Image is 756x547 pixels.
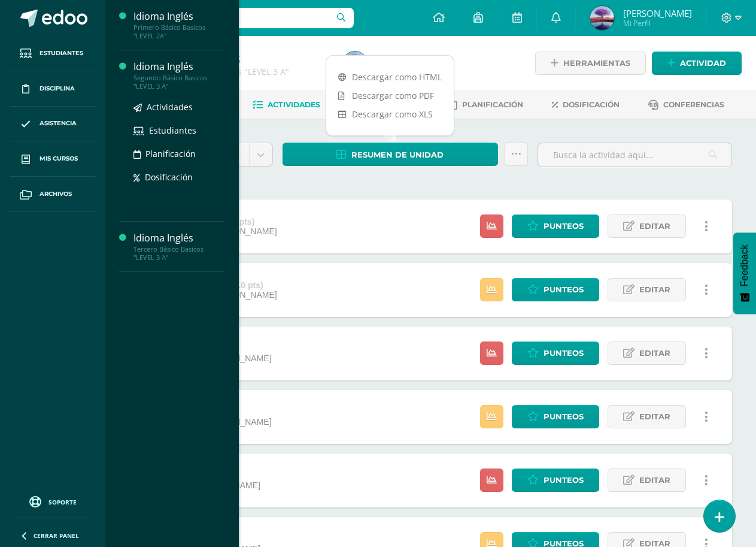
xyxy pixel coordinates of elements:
span: Archivos [40,189,72,199]
h1: Idioma Inglés [151,49,329,66]
a: Descargar como HTML [326,68,454,86]
img: b26ecf60efbf93846e8d21fef1a28423.png [343,52,367,75]
span: Feedback [739,244,750,286]
a: Asistencia [10,107,96,142]
a: Punteos [512,342,599,365]
a: Descargar como PDF [326,86,454,105]
a: Actividades [253,95,320,114]
a: Disciplina [10,71,96,107]
button: Feedback - Mostrar encuesta [733,232,756,314]
a: Idioma InglésTercero Básico Basicos "LEVEL 3 A" [133,231,224,262]
span: Punteos [544,406,584,428]
span: Cerrar panel [34,531,79,540]
span: Editar [639,215,670,237]
span: Planificación [462,100,523,109]
span: Disciplina [40,84,75,93]
a: Descargar como XLS [326,105,454,123]
span: Editar [639,406,670,428]
a: Actividades [133,100,224,114]
span: Conferencias [663,100,724,109]
div: Idioma Inglés [133,231,224,245]
a: Herramientas [535,52,646,75]
span: Actividades [268,100,320,109]
a: Actividad [652,52,742,75]
span: Editar [639,279,670,301]
a: Estudiantes [10,36,96,71]
a: Dosificación [133,170,224,184]
a: Punteos [512,214,599,238]
span: Mis cursos [40,154,78,164]
span: Resumen de unidad [351,144,444,166]
a: Punteos [512,278,599,301]
a: Planificación [450,95,523,114]
span: Mi Perfil [623,18,692,28]
span: Editar [639,342,670,364]
a: Archivos [10,177,96,212]
a: Punteos [512,469,599,492]
span: [PERSON_NAME] [623,7,692,19]
div: Tercero Básico Basicos "LEVEL 3 A" [133,245,224,262]
a: Conferencias [648,95,724,114]
div: Idioma Inglés [133,60,224,74]
a: Soporte [14,493,91,509]
a: Dosificación [552,95,620,114]
span: Herramientas [563,52,630,74]
div: Tercero Básico Basicos 'LEVEL 3 A' [151,66,329,77]
span: Actividades [147,101,193,113]
span: Planificación [145,148,196,159]
span: Asistencia [40,119,77,128]
span: Punteos [544,342,584,364]
span: Punteos [544,469,584,491]
a: Punteos [512,405,599,428]
strong: (100.0 pts) [221,280,263,290]
div: Idioma Inglés [133,10,224,23]
img: b26ecf60efbf93846e8d21fef1a28423.png [590,6,614,30]
span: Estudiantes [149,125,196,136]
a: Idioma InglésPrimero Básico Basicos "LEVEL 2A" [133,10,224,40]
span: Punteos [544,279,584,301]
span: Punteos [544,215,584,237]
span: Dosificación [563,100,620,109]
span: Dosificación [145,171,193,183]
a: Planificación [133,147,224,161]
a: Resumen de unidad [283,143,498,166]
span: Soporte [48,498,77,506]
a: Idioma InglésSegundo Básico Basicos "LEVEL 3 A" [133,60,224,90]
span: Editar [639,469,670,491]
div: Primero Básico Basicos "LEVEL 2A" [133,23,224,40]
a: Mis cursos [10,141,96,177]
span: Actividad [680,52,726,74]
div: Segundo Básico Basicos "LEVEL 3 A" [133,74,224,90]
input: Busca la actividad aquí... [538,143,731,167]
span: Estudiantes [40,49,83,58]
a: Estudiantes [133,123,224,137]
